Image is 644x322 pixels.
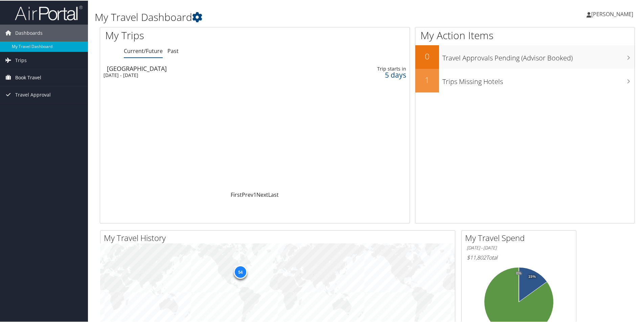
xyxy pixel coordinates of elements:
div: [DATE] - [DATE] [103,72,292,78]
span: $11,802 [467,253,486,261]
span: [PERSON_NAME] [591,10,633,17]
span: Trips [15,51,27,68]
div: [GEOGRAPHIC_DATA] [107,65,295,71]
tspan: 15% [528,274,536,278]
a: First [231,190,242,198]
span: Book Travel [15,69,41,85]
div: 54 [234,265,247,278]
a: [PERSON_NAME] [586,3,640,24]
a: Past [167,47,179,54]
div: 5 days [335,71,406,77]
h1: My Trips [105,28,276,42]
h2: 0 [415,50,439,61]
span: Travel Approval [15,86,51,103]
img: airportal-logo.png [15,4,83,20]
h6: [DATE] - [DATE] [467,244,571,250]
div: Trip starts in [335,65,406,71]
h3: Travel Approvals Pending (Advisor Booked) [442,49,635,62]
a: 0Travel Approvals Pending (Advisor Booked) [415,45,635,68]
a: Next [256,190,268,198]
h1: My Action Items [415,28,635,42]
h2: 1 [415,74,439,85]
tspan: 0% [516,271,522,275]
a: Prev [242,190,253,198]
h2: My Travel History [104,232,455,243]
a: 1Trips Missing Hotels [415,68,635,92]
a: 1 [253,190,256,198]
a: Current/Future [124,47,163,54]
h6: Total [467,253,571,261]
h1: My Travel Dashboard [95,9,458,24]
a: Last [268,190,279,198]
h2: My Travel Spend [465,232,576,243]
span: Dashboards [15,24,43,41]
h3: Trips Missing Hotels [442,73,635,86]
